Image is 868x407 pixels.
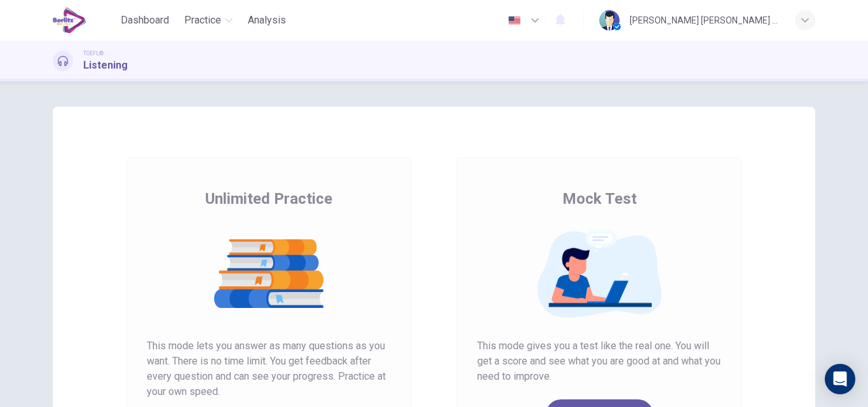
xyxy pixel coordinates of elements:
[205,189,332,209] span: Unlimited Practice
[53,8,86,33] img: EduSynch logo
[53,8,116,33] a: EduSynch logo
[83,58,128,73] h1: Listening
[562,189,637,209] span: Mock Test
[825,364,855,394] div: Open Intercom Messenger
[630,13,780,28] div: [PERSON_NAME] [PERSON_NAME] Toledo
[506,16,522,25] img: en
[147,338,391,399] span: This mode lets you answer as many questions as you want. There is no time limit. You get feedback...
[243,9,291,32] button: Analysis
[184,13,221,28] span: Practice
[121,13,169,28] span: Dashboard
[116,9,174,32] button: Dashboard
[477,338,721,384] span: This mode gives you a test like the real one. You will get a score and see what you are good at a...
[248,13,286,28] span: Analysis
[599,10,620,30] img: Profile picture
[179,9,238,32] button: Practice
[83,49,104,58] span: TOEFL®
